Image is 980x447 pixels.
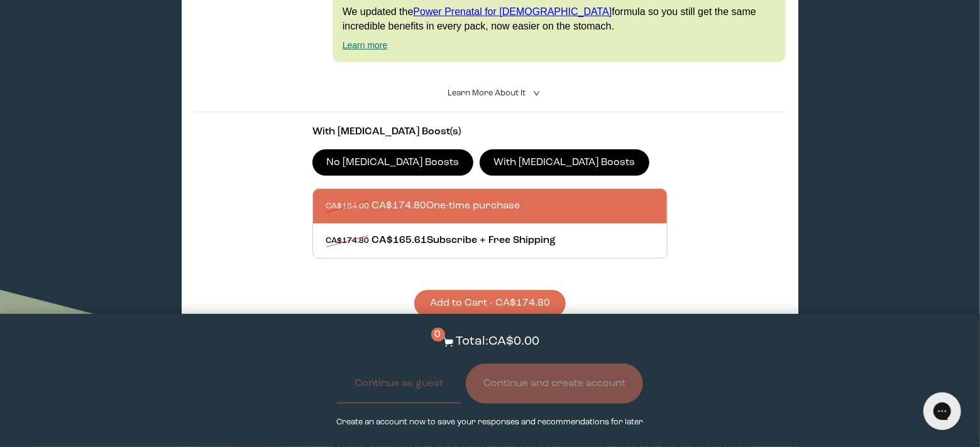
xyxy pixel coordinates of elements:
span: Learn More About it [448,89,526,97]
i: < [529,90,541,97]
label: With [MEDICAL_DATA] Boosts [480,149,649,176]
p: Create an account now to save your responses and recommendations for later [337,416,644,428]
label: No [MEDICAL_DATA] Boosts [312,149,473,176]
button: Continue and create account [466,364,643,404]
span: 0 [431,328,445,342]
summary: Learn More About it < [448,87,532,99]
button: Add to Cart - CA$174.80 [414,290,566,317]
a: Power Prenatal for [DEMOGRAPHIC_DATA] [414,6,612,17]
iframe: Gorgias live chat messenger [917,388,967,434]
a: Learn more [343,40,388,50]
button: Continue as guest [337,364,461,404]
p: Total: CA$0.00 [456,333,540,351]
p: We updated the formula so you still get the same incredible benefits in every pack, now easier on... [343,5,776,33]
p: With [MEDICAL_DATA] Boost(s) [312,125,668,139]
